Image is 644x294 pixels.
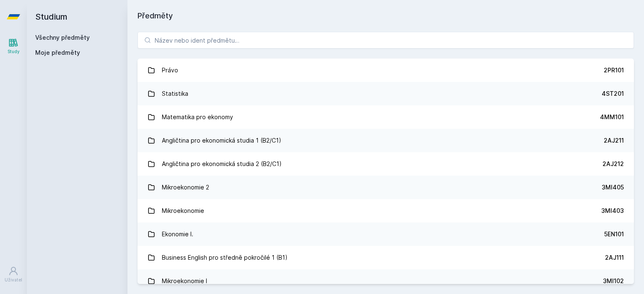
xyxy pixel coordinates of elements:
div: 2AJ211 [604,136,624,145]
div: Mikroekonomie [162,202,204,219]
div: Mikroekonomie I [162,273,207,289]
a: Mikroekonomie 3MI403 [138,199,634,222]
a: Statistika 4ST201 [138,82,634,105]
div: 3MI403 [601,207,624,215]
div: 2PR101 [604,66,624,74]
div: 3MI405 [602,183,624,192]
div: 2AJ212 [602,160,624,168]
a: Angličtina pro ekonomická studia 1 (B2/C1) 2AJ211 [138,129,634,152]
div: Matematika pro ekonomy [162,109,233,125]
a: Mikroekonomie 2 3MI405 [138,176,634,199]
a: Business English pro středně pokročilé 1 (B1) 2AJ111 [138,246,634,269]
div: Angličtina pro ekonomická studia 2 (B2/C1) [162,156,282,172]
div: Business English pro středně pokročilé 1 (B1) [162,249,288,266]
a: Study [2,33,25,59]
div: Statistika [162,85,188,102]
div: Právo [162,62,178,79]
div: 4MM101 [600,113,624,121]
div: Uživatel [5,277,22,283]
div: 3MI102 [603,277,624,285]
a: Ekonomie I. 5EN101 [138,222,634,246]
h1: Předměty [138,10,634,22]
a: Právo 2PR101 [138,59,634,82]
div: Ekonomie I. [162,226,193,243]
span: Moje předměty [35,49,80,57]
div: Mikroekonomie 2 [162,179,209,196]
div: 5EN101 [604,230,624,238]
a: Mikroekonomie I 3MI102 [138,269,634,293]
div: Angličtina pro ekonomická studia 1 (B2/C1) [162,132,281,149]
div: 4ST201 [602,89,624,98]
a: Angličtina pro ekonomická studia 2 (B2/C1) 2AJ212 [138,152,634,176]
a: Matematika pro ekonomy 4MM101 [138,105,634,129]
div: Study [8,49,20,55]
input: Název nebo ident předmětu… [138,32,634,49]
a: Všechny předměty [35,34,90,41]
a: Uživatel [2,262,25,287]
div: 2AJ111 [605,253,624,262]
